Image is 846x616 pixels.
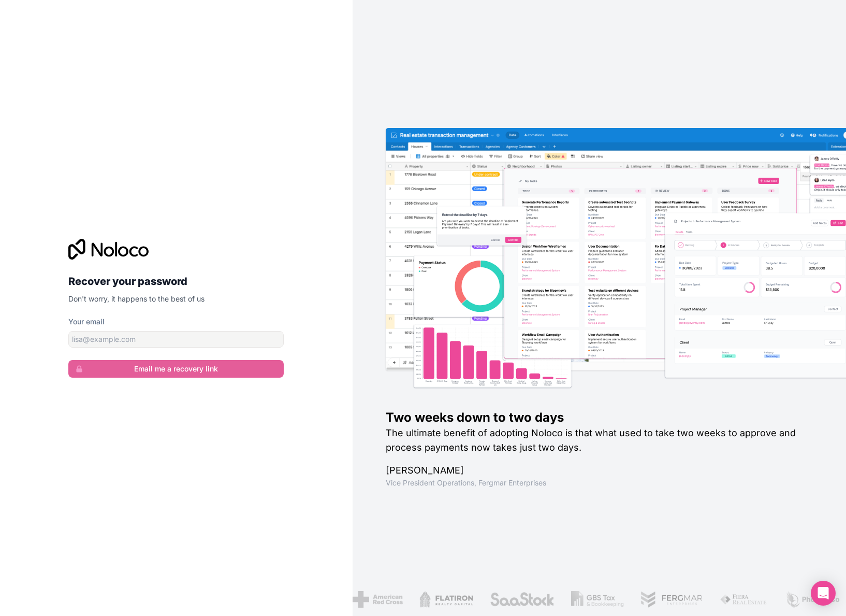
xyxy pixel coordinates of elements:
[68,360,284,378] button: Email me a recovery link
[480,591,545,608] img: /assets/saastock-C6Zbiodz.png
[811,581,836,606] div: Open Intercom Messenger
[68,331,284,348] input: email
[710,591,759,608] img: /assets/fiera-fwj2N5v4.png
[410,591,464,608] img: /assets/flatiron-C8eUkumj.png
[343,591,393,608] img: /assets/american-red-cross-BAupjrZR.png
[68,317,105,327] label: Your email
[386,463,813,478] h1: [PERSON_NAME]
[386,426,813,455] h2: The ultimate benefit of adopting Noloco is that what used to take two weeks to approve and proces...
[68,294,284,304] p: Don't worry, it happens to the best of us
[562,591,615,608] img: /assets/gbstax-C-GtDUiK.png
[776,591,832,608] img: /assets/phoenix-BREaitsQ.png
[386,409,813,426] h1: Two weeks down to two days
[631,591,694,608] img: /assets/fergmar-CudnrXN5.png
[386,478,813,488] h1: Vice President Operations , Fergmar Enterprises
[68,272,284,291] h2: Recover your password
